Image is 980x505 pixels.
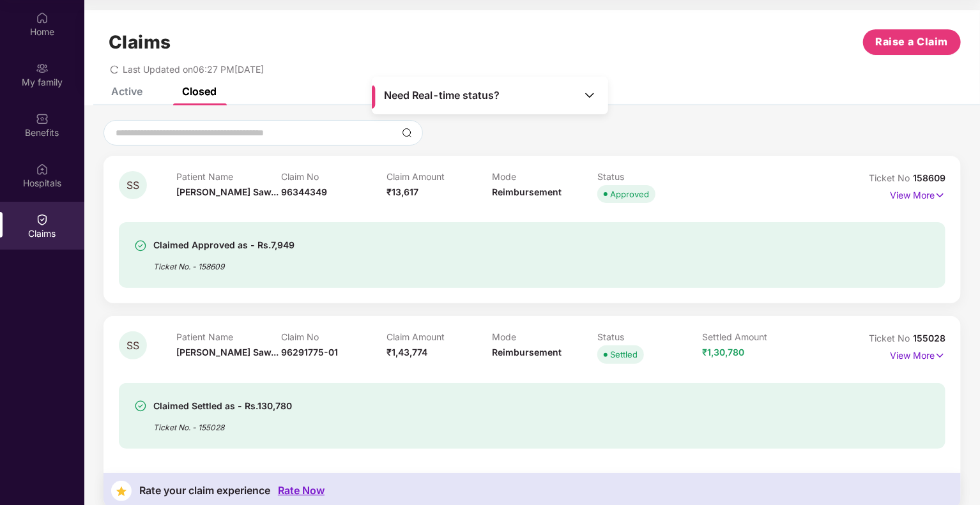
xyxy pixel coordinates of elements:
[890,345,946,363] p: View More
[153,253,295,273] div: Ticket No. - 158609
[153,398,292,414] div: Claimed Settled as - Rs.130,780
[384,89,500,102] span: Need Real-time status?
[492,347,562,358] span: Reimbursement
[134,239,147,252] img: svg+xml;base64,PHN2ZyBpZD0iU3VjY2Vzcy0zMngzMiIgeG1sbnM9Imh0dHA6Ly93d3cudzMub3JnLzIwMDAvc3ZnIiB3aW...
[176,331,282,342] p: Patient Name
[282,186,328,197] span: 96344349
[36,112,49,125] img: svg+xml;base64,PHN2ZyBpZD0iQmVuZWZpdHMiIHhtbG5zPSJodHRwOi8vd3d3LnczLm9yZy8yMDAwL3N2ZyIgd2lkdGg9Ij...
[597,331,703,342] p: Status
[123,64,264,75] span: Last Updated on 06:27 PM[DATE]
[282,331,387,342] p: Claim No
[610,348,638,361] div: Settled
[913,172,946,183] span: 158609
[876,34,949,50] span: Raise a Claim
[913,333,946,343] span: 155028
[111,481,132,501] img: svg+xml;base64,PHN2ZyB4bWxucz0iaHR0cDovL3d3dy53My5vcmcvMjAwMC9zdmciIHdpZHRoPSIzNyIgaGVpZ2h0PSIzNy...
[492,331,597,342] p: Mode
[182,85,217,98] div: Closed
[703,347,745,358] span: ₹1,30,780
[387,347,427,358] span: ₹1,43,774
[890,185,946,202] p: View More
[387,171,492,182] p: Claim Amount
[387,331,492,342] p: Claim Amount
[597,171,703,182] p: Status
[134,400,147,412] img: svg+xml;base64,PHN2ZyBpZD0iU3VjY2Vzcy0zMngzMiIgeG1sbnM9Imh0dHA6Ly93d3cudzMub3JnLzIwMDAvc3ZnIiB3aW...
[139,485,270,497] div: Rate your claim experience
[703,331,808,342] p: Settled Amount
[282,171,387,182] p: Claim No
[36,62,49,75] img: svg+xml;base64,PHN2ZyB3aWR0aD0iMjAiIGhlaWdodD0iMjAiIHZpZXdCb3g9IjAgMCAyMCAyMCIgZmlsbD0ibm9uZSIgeG...
[869,172,913,183] span: Ticket No
[109,31,171,53] h1: Claims
[153,414,292,433] div: Ticket No. - 155028
[935,349,946,363] img: svg+xml;base64,PHN2ZyB4bWxucz0iaHR0cDovL3d3dy53My5vcmcvMjAwMC9zdmciIHdpZHRoPSIxNyIgaGVpZ2h0PSIxNy...
[176,171,282,182] p: Patient Name
[869,333,913,343] span: Ticket No
[176,347,279,358] span: [PERSON_NAME] Saw...
[863,29,961,55] button: Raise a Claim
[278,485,325,497] div: Rate Now
[110,64,119,75] span: redo
[36,213,49,226] img: svg+xml;base64,PHN2ZyBpZD0iQ2xhaW0iIHhtbG5zPSJodHRwOi8vd3d3LnczLm9yZy8yMDAwL3N2ZyIgd2lkdGg9IjIwIi...
[111,85,142,98] div: Active
[492,171,597,182] p: Mode
[402,128,412,138] img: svg+xml;base64,PHN2ZyBpZD0iU2VhcmNoLTMyeDMyIiB4bWxucz0iaHR0cDovL3d3dy53My5vcmcvMjAwMC9zdmciIHdpZH...
[935,188,946,202] img: svg+xml;base64,PHN2ZyB4bWxucz0iaHR0cDovL3d3dy53My5vcmcvMjAwMC9zdmciIHdpZHRoPSIxNyIgaGVpZ2h0PSIxNy...
[153,237,295,253] div: Claimed Approved as - Rs.7,949
[126,180,139,191] span: SS
[610,188,649,200] div: Approved
[36,163,49,176] img: svg+xml;base64,PHN2ZyBpZD0iSG9zcGl0YWxzIiB4bWxucz0iaHR0cDovL3d3dy53My5vcmcvMjAwMC9zdmciIHdpZHRoPS...
[36,11,49,24] img: svg+xml;base64,PHN2ZyBpZD0iSG9tZSIgeG1sbnM9Imh0dHA6Ly93d3cudzMub3JnLzIwMDAvc3ZnIiB3aWR0aD0iMjAiIG...
[583,89,596,102] img: Toggle Icon
[387,186,418,197] span: ₹13,617
[492,186,562,197] span: Reimbursement
[126,340,139,351] span: SS
[282,347,339,358] span: 96291775-01
[176,186,279,197] span: [PERSON_NAME] Saw...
